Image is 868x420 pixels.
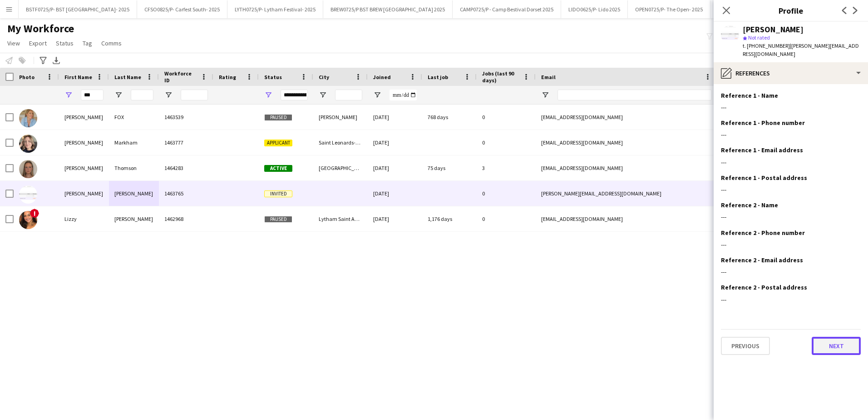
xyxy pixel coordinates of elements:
[264,165,292,172] span: Active
[536,206,717,231] div: [EMAIL_ADDRESS][DOMAIN_NAME]
[390,90,417,100] input: Joined Filter Input
[159,181,213,206] div: 1463765
[710,0,801,18] button: APEA0825/P- All Points East- 2025
[368,155,422,180] div: [DATE]
[30,209,39,218] span: !
[482,70,519,84] span: Jobs (last 90 days)
[319,74,329,80] span: City
[536,155,717,180] div: [EMAIL_ADDRESS][DOMAIN_NAME]
[557,90,712,100] input: Email Filter Input
[264,140,292,146] span: Applicant
[4,37,24,49] a: View
[56,39,74,47] span: Status
[743,42,790,49] span: t. [PHONE_NUMBER]
[721,229,805,237] h3: Reference 2 - Phone number
[453,0,561,18] button: CAMP0725/P - Camp Bestival Dorset 2025
[721,158,861,166] div: ---
[114,91,123,99] button: Open Filter Menu
[721,185,861,194] div: ---
[721,130,861,139] div: ---
[59,130,109,155] div: [PERSON_NAME]
[59,155,109,180] div: [PERSON_NAME]
[721,103,861,111] div: ---
[19,185,37,204] img: liz ramirez
[114,74,141,80] span: Last Name
[743,42,859,57] span: | [PERSON_NAME][EMAIL_ADDRESS][DOMAIN_NAME]
[477,206,536,231] div: 0
[319,91,327,99] button: Open Filter Menu
[368,181,422,206] div: [DATE]
[109,130,159,155] div: Markham
[59,181,109,206] div: [PERSON_NAME]
[714,62,868,84] div: References
[721,240,861,249] div: ---
[368,105,422,130] div: [DATE]
[81,90,104,100] input: First Name Filter Input
[335,90,362,100] input: City Filter Input
[477,130,536,155] div: 0
[64,91,73,99] button: Open Filter Menu
[19,74,35,80] span: Photo
[109,105,159,130] div: FOX
[368,206,422,231] div: [DATE]
[137,0,227,18] button: CFSO0825/P- Carfest South- 2025
[19,109,37,127] img: ELIZABETH FOX
[264,190,292,197] span: Invited
[131,90,153,100] input: Last Name Filter Input
[264,91,272,99] button: Open Filter Menu
[159,105,213,130] div: 1463539
[98,37,125,49] a: Comms
[743,25,804,34] div: [PERSON_NAME]
[159,155,213,180] div: 1464283
[19,135,37,153] img: Elizabeth Markham
[628,0,710,18] button: OPEN0725/P- The Open- 2025
[29,39,47,47] span: Export
[721,337,770,355] button: Previous
[264,74,282,80] span: Status
[59,206,109,231] div: Lizzy
[227,0,323,18] button: LYTH0725/P- Lytham Festival- 2025
[368,130,422,155] div: [DATE]
[25,37,50,49] a: Export
[422,155,477,180] div: 75 days
[264,216,292,223] span: Paused
[159,130,213,155] div: 1463777
[721,213,861,221] div: ---
[159,206,213,231] div: 1462968
[164,91,173,99] button: Open Filter Menu
[7,22,74,35] span: My Workforce
[721,119,805,127] h3: Reference 1 - Phone number
[59,105,109,130] div: [PERSON_NAME]
[19,0,137,18] button: BSTF0725/P- BST [GEOGRAPHIC_DATA]- 2025
[561,0,628,18] button: LIDO0625/P- Lido 2025
[721,201,778,209] h3: Reference 2 - Name
[51,55,62,66] app-action-btn: Export XLSX
[79,37,96,49] a: Tag
[313,105,368,130] div: [PERSON_NAME]
[721,283,807,291] h3: Reference 2 - Postal address
[19,160,37,178] img: Elizabeth Thomson
[477,155,536,180] div: 3
[7,39,20,47] span: View
[428,74,448,80] span: Last job
[477,181,536,206] div: 0
[721,174,807,182] h3: Reference 1 - Postal address
[748,34,770,41] span: Not rated
[477,105,536,130] div: 0
[541,74,556,80] span: Email
[721,146,803,154] h3: Reference 1 - Email address
[422,105,477,130] div: 768 days
[164,70,197,84] span: Workforce ID
[541,91,549,99] button: Open Filter Menu
[109,181,159,206] div: [PERSON_NAME]
[181,90,208,100] input: Workforce ID Filter Input
[323,0,453,18] button: BREW0725/P BST BREW [GEOGRAPHIC_DATA] 2025
[812,337,861,355] button: Next
[536,105,717,130] div: [EMAIL_ADDRESS][DOMAIN_NAME]
[109,206,159,231] div: [PERSON_NAME]
[64,74,92,80] span: First Name
[101,39,122,47] span: Comms
[19,211,37,229] img: Lizzy Relf
[83,39,92,47] span: Tag
[373,74,391,80] span: Joined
